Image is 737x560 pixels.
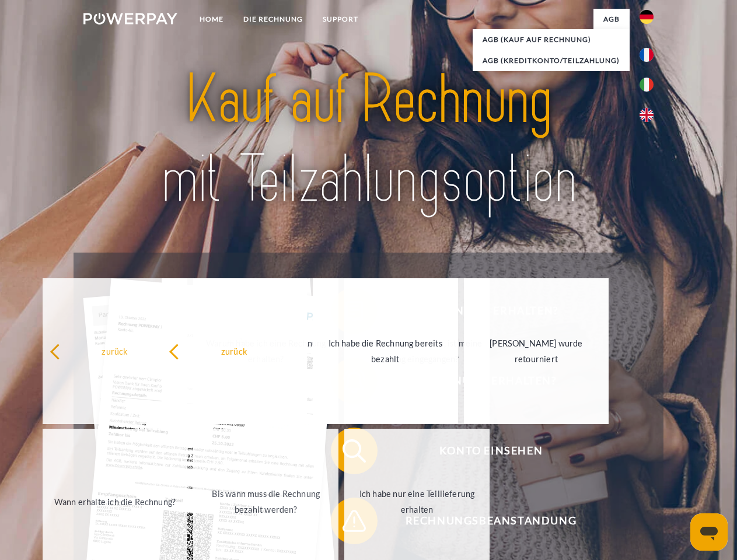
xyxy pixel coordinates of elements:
div: Bis wann muss die Rechnung bezahlt werden? [200,486,331,517]
div: Wann erhalte ich die Rechnung? [50,494,181,509]
img: it [640,78,654,92]
img: en [640,108,654,122]
a: SUPPORT [313,9,368,30]
img: title-powerpay_de.svg [111,56,626,223]
div: [PERSON_NAME] wurde retourniert [471,335,602,367]
div: zurück [169,343,300,359]
div: zurück [50,343,181,359]
iframe: Schaltfläche zum Öffnen des Messaging-Fensters [690,513,728,551]
img: de [640,10,654,24]
a: AGB (Kauf auf Rechnung) [473,29,630,50]
a: agb [593,9,630,30]
a: Home [190,9,233,30]
div: Ich habe die Rechnung bereits bezahlt [320,335,451,367]
a: DIE RECHNUNG [233,9,313,30]
a: AGB (Kreditkonto/Teilzahlung) [473,50,630,71]
img: logo-powerpay-white.svg [83,13,177,24]
img: fr [640,48,654,62]
div: Ich habe nur eine Teillieferung erhalten [351,486,483,517]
